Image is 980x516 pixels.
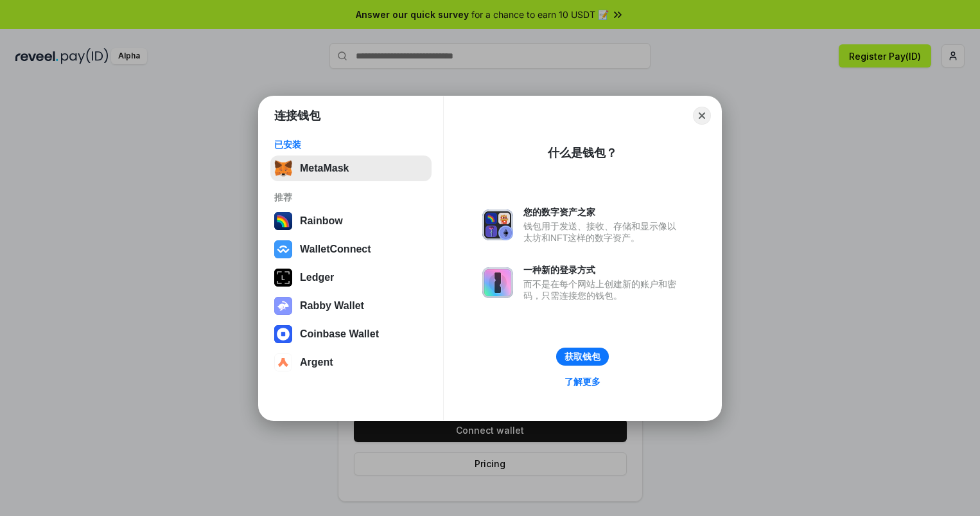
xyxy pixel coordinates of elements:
img: svg+xml,%3Csvg%20xmlns%3D%22http%3A%2F%2Fwww.w3.org%2F2000%2Fsvg%22%20fill%3D%22none%22%20viewBox... [274,297,292,315]
div: 获取钱包 [564,351,600,362]
img: svg+xml,%3Csvg%20width%3D%2228%22%20height%3D%2228%22%20viewBox%3D%220%200%2028%2028%22%20fill%3D... [274,240,292,258]
div: Rainbow [300,215,343,227]
div: Rabby Wallet [300,300,364,312]
button: Rainbow [270,208,432,234]
button: Ledger [270,265,432,290]
div: 钱包用于发送、接收、存储和显示像以太坊和NFT这样的数字资产。 [523,220,683,244]
img: svg+xml,%3Csvg%20width%3D%2228%22%20height%3D%2228%22%20viewBox%3D%220%200%2028%2028%22%20fill%3D... [274,353,292,371]
div: WalletConnect [300,244,371,255]
button: Close [693,107,711,125]
button: 获取钱包 [556,348,609,366]
button: Coinbase Wallet [270,321,432,347]
img: svg+xml,%3Csvg%20xmlns%3D%22http%3A%2F%2Fwww.w3.org%2F2000%2Fsvg%22%20fill%3D%22none%22%20viewBox... [482,209,513,240]
img: svg+xml,%3Csvg%20width%3D%22120%22%20height%3D%22120%22%20viewBox%3D%220%200%20120%20120%22%20fil... [274,212,292,230]
img: svg+xml,%3Csvg%20xmlns%3D%22http%3A%2F%2Fwww.w3.org%2F2000%2Fsvg%22%20width%3D%2228%22%20height%3... [274,269,292,287]
button: Rabby Wallet [270,293,432,319]
div: Argent [300,357,333,368]
div: 您的数字资产之家 [523,206,683,218]
div: 了解更多 [564,376,600,387]
div: 什么是钱包？ [548,145,617,161]
h1: 连接钱包 [274,108,320,123]
img: svg+xml,%3Csvg%20width%3D%2228%22%20height%3D%2228%22%20viewBox%3D%220%200%2028%2028%22%20fill%3D... [274,325,292,343]
button: Argent [270,350,432,375]
div: Coinbase Wallet [300,328,379,340]
img: svg+xml,%3Csvg%20xmlns%3D%22http%3A%2F%2Fwww.w3.org%2F2000%2Fsvg%22%20fill%3D%22none%22%20viewBox... [482,267,513,298]
div: 一种新的登录方式 [523,264,683,276]
div: MetaMask [300,163,349,174]
div: 推荐 [274,191,428,203]
div: Ledger [300,272,334,283]
button: MetaMask [270,156,432,181]
div: 已安装 [274,139,428,150]
div: 而不是在每个网站上创建新的账户和密码，只需连接您的钱包。 [523,278,683,301]
button: WalletConnect [270,236,432,262]
a: 了解更多 [557,373,608,390]
img: svg+xml,%3Csvg%20fill%3D%22none%22%20height%3D%2233%22%20viewBox%3D%220%200%2035%2033%22%20width%... [274,159,292,177]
